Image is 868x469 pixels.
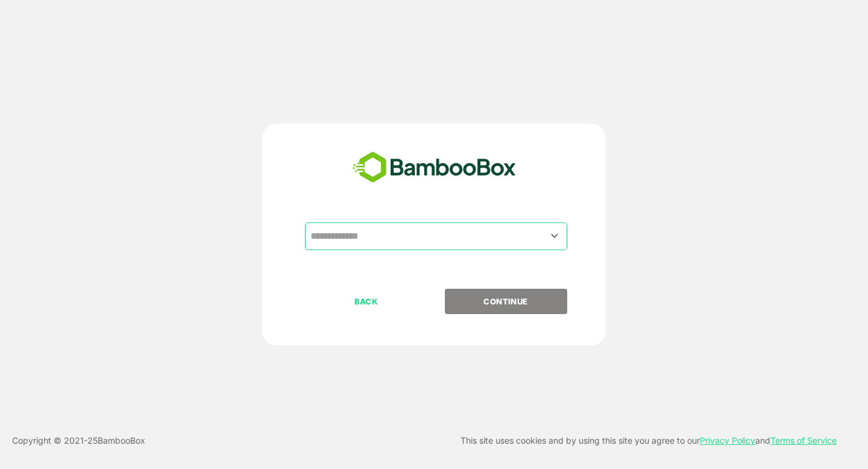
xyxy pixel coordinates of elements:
[306,295,427,308] p: BACK
[547,228,563,244] button: Open
[445,295,566,308] p: CONTINUE
[12,433,145,448] p: Copyright © 2021- 25 BambooBox
[700,435,755,445] a: Privacy Policy
[770,435,837,445] a: Terms of Service
[346,148,523,187] img: bamboobox
[445,289,567,314] button: CONTINUE
[461,433,837,448] p: This site uses cookies and by using this site you agree to our and
[305,289,427,314] button: BACK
